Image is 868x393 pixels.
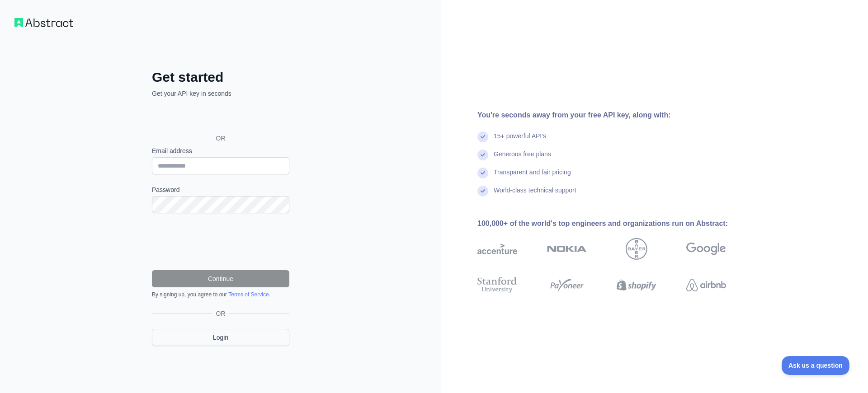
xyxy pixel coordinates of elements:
div: You're seconds away from your free API key, along with: [477,110,755,121]
a: Terms of Service [228,291,269,298]
span: OR [209,134,233,143]
img: check mark [477,168,488,178]
p: Get your API key in seconds [152,89,289,98]
img: nokia [547,238,587,260]
img: accenture [477,238,517,260]
iframe: reCAPTCHA [152,224,289,259]
img: stanford university [477,275,517,295]
div: 15+ powerful API's [494,131,546,150]
img: bayer [626,238,647,260]
label: Password [152,185,289,194]
img: google [686,238,726,260]
h2: Get started [152,69,289,85]
img: airbnb [686,275,726,295]
img: payoneer [547,275,587,295]
img: check mark [477,131,488,142]
img: check mark [477,186,488,196]
a: Login [152,329,289,346]
img: Workflow [14,18,73,27]
span: OR [212,309,229,318]
iframe: Sign in with Google Button [147,108,292,128]
img: shopify [617,275,656,295]
div: 100,000+ of the world's top engineers and organizations run on Abstract: [477,218,755,229]
iframe: Toggle Customer Support [782,356,850,375]
div: Transparent and fair pricing [494,168,571,186]
div: By signing up, you agree to our . [152,291,289,298]
button: Continue [152,270,289,287]
div: World-class technical support [494,186,576,204]
img: check mark [477,150,488,160]
div: Generous free plans [494,150,551,168]
label: Email address [152,146,289,155]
